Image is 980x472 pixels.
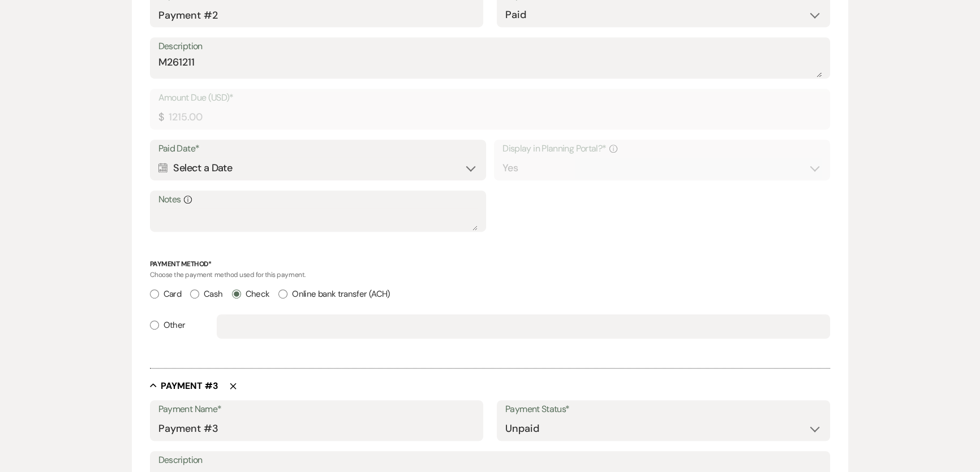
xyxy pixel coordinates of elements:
[150,259,831,270] p: Payment Method*
[158,90,822,106] label: Amount Due (USD)*
[505,401,822,418] label: Payment Status*
[502,141,822,157] label: Display in Planning Portal?*
[158,38,822,55] label: Description
[158,141,478,157] label: Paid Date*
[158,55,822,77] textarea: M261211
[278,287,390,302] label: Online bank transfer (ACH)
[150,287,181,302] label: Card
[150,321,159,330] input: Other
[150,289,159,298] input: Card
[232,287,270,302] label: Check
[161,380,218,392] h5: Payment # 3
[158,452,822,469] label: Description
[232,289,241,298] input: Check
[158,157,478,179] div: Select a Date
[150,270,306,279] span: Choose the payment method used for this payment.
[158,401,475,418] label: Payment Name*
[158,192,478,208] label: Notes
[190,289,199,298] input: Cash
[278,289,287,298] input: Online bank transfer (ACH)
[190,287,222,302] label: Cash
[150,318,186,333] label: Other
[158,110,164,125] div: $
[150,380,218,391] button: Payment #3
